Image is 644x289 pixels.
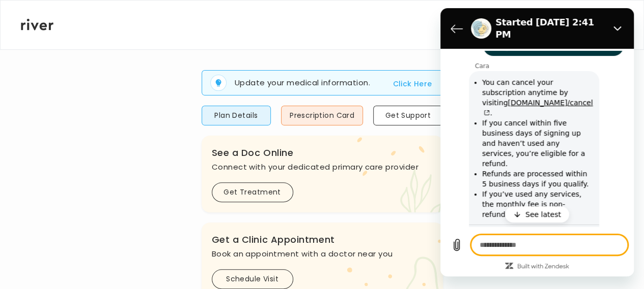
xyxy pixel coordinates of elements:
[373,106,442,125] button: Get Support
[212,146,433,160] h3: See a Doc Online
[212,247,433,261] p: Book an appointment with a doctor near you
[212,160,433,174] p: Connect with your dedicated primary care provider
[202,106,271,125] button: Plan Details
[393,78,432,90] button: Click Here
[212,269,293,289] button: Schedule Visit
[212,182,293,202] button: Get Treatment
[440,8,634,276] iframe: Messaging window
[281,106,363,125] button: Prescription Card
[212,233,433,247] h3: Get a Clinic Appointment
[235,77,370,89] p: Update your medical information.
